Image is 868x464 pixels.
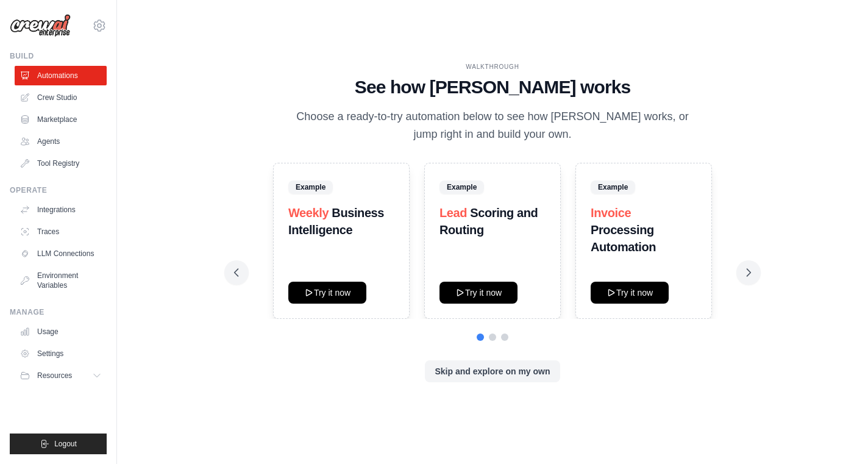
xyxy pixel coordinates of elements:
[37,371,72,380] span: Resources
[288,108,697,144] p: Choose a ready-to-try automation below to see how [PERSON_NAME] works, or jump right in and build...
[15,366,107,385] button: Resources
[591,282,669,304] button: Try it now
[15,322,107,341] a: Usage
[15,66,107,85] a: Automations
[10,51,107,61] div: Build
[15,266,107,295] a: Environment Variables
[15,88,107,107] a: Crew Studio
[10,307,107,317] div: Manage
[288,206,329,220] span: Weekly
[439,180,484,194] span: Example
[591,180,635,194] span: Example
[234,62,751,71] div: WALKTHROUGH
[10,185,107,195] div: Operate
[15,132,107,151] a: Agents
[439,206,467,220] span: Lead
[425,360,560,382] button: Skip and explore on my own
[15,110,107,129] a: Marketplace
[15,200,107,220] a: Integrations
[15,244,107,263] a: LLM Connections
[15,344,107,363] a: Settings
[288,282,366,304] button: Try it now
[439,206,538,237] strong: Scoring and Routing
[10,434,107,454] button: Logout
[15,222,107,241] a: Traces
[54,439,77,449] span: Logout
[591,206,631,220] span: Invoice
[439,282,518,304] button: Try it now
[10,14,71,37] img: Logo
[15,154,107,173] a: Tool Registry
[234,76,751,98] h1: See how [PERSON_NAME] works
[288,206,384,237] strong: Business Intelligence
[591,223,656,254] strong: Processing Automation
[288,180,333,194] span: Example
